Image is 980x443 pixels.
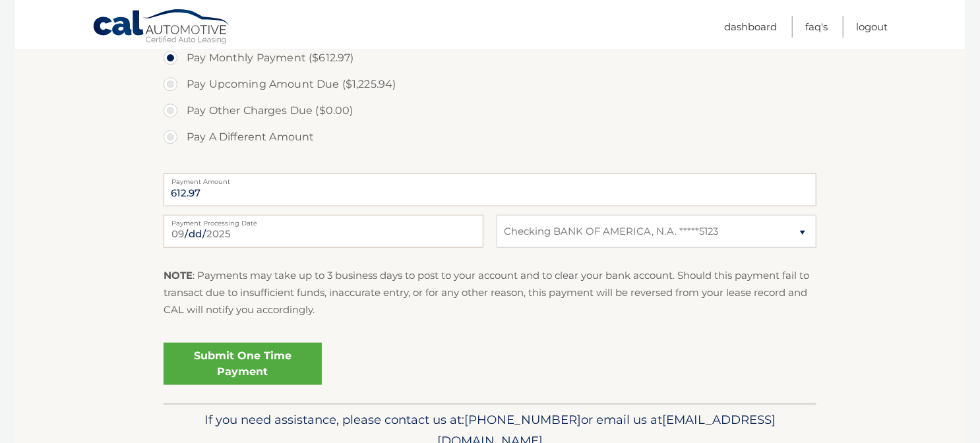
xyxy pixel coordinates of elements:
[805,16,828,38] a: FAQ's
[464,412,581,427] span: [PHONE_NUMBER]
[164,45,816,71] label: Pay Monthly Payment ($612.97)
[164,343,322,385] a: Submit One Time Payment
[164,173,816,184] label: Payment Amount
[164,267,816,319] p: : Payments may take up to 3 business days to post to your account and to clear your bank account....
[164,124,816,150] label: Pay A Different Amount
[724,16,777,38] a: Dashboard
[164,269,193,281] strong: NOTE
[164,215,483,225] label: Payment Processing Date
[92,9,231,47] a: Cal Automotive
[164,98,816,124] label: Pay Other Charges Due ($0.00)
[164,173,816,206] input: Payment Amount
[164,215,483,248] input: Payment Date
[856,16,888,38] a: Logout
[164,71,816,98] label: Pay Upcoming Amount Due ($1,225.94)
